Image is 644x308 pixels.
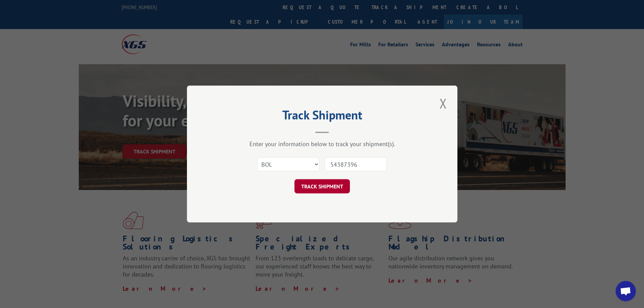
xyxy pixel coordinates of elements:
a: Open chat [616,281,636,301]
input: Number(s) [325,157,387,171]
h2: Track Shipment [221,110,424,123]
button: TRACK SHIPMENT [294,179,350,193]
button: Close modal [437,94,449,113]
div: Enter your information below to track your shipment(s). [221,140,424,148]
